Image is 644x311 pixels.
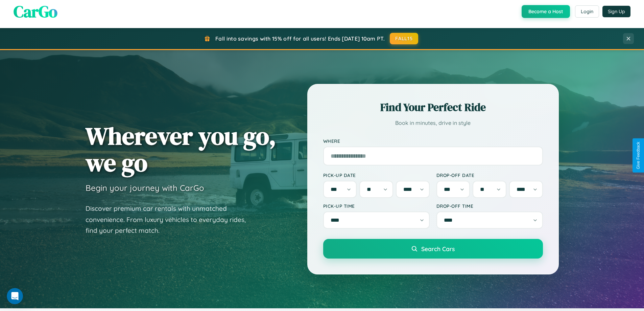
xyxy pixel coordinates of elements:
span: Search Cars [421,245,455,252]
button: Login [575,5,599,18]
button: FALL15 [390,33,418,44]
label: Where [323,138,543,144]
h3: Begin your journey with CarGo [86,183,204,193]
div: Give Feedback [636,142,641,169]
h2: Find Your Perfect Ride [323,100,543,115]
span: CarGo [14,0,57,23]
button: Search Cars [323,239,543,259]
p: Discover premium car rentals with unmatched convenience. From luxury vehicles to everyday rides, ... [86,203,255,236]
label: Pick-up Time [323,203,430,209]
label: Drop-off Time [436,203,543,209]
iframe: Intercom live chat [7,288,23,304]
button: Become a Host [522,5,570,18]
label: Pick-up Date [323,172,430,178]
label: Drop-off Date [436,172,543,178]
p: Book in minutes, drive in style [323,118,543,128]
button: Sign Up [602,6,630,17]
h1: Wherever you go, we go [86,123,276,176]
span: Fall into savings with 15% off for all users! Ends [DATE] 10am PT. [215,35,385,42]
